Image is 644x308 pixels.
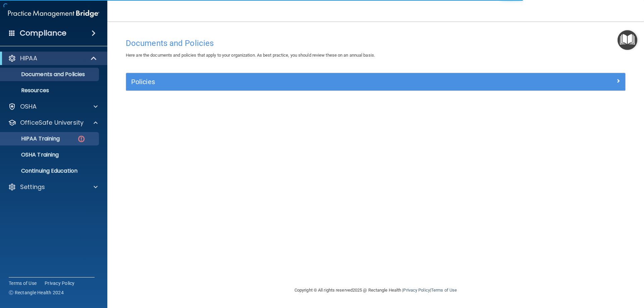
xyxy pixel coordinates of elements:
h4: Compliance [20,28,66,38]
p: Settings [20,183,45,191]
img: danger-circle.6113f641.png [77,135,86,143]
a: OfficeSafe University [8,119,98,127]
a: Settings [8,183,98,191]
p: HIPAA [20,54,37,62]
a: OSHA [8,103,98,111]
span: Ⓒ Rectangle Health 2024 [9,289,64,296]
a: Policies [131,76,620,87]
a: Terms of Use [9,280,37,287]
a: Terms of Use [431,288,457,293]
p: OSHA Training [4,151,59,158]
p: OSHA [20,103,37,111]
h4: Documents and Policies [126,39,626,48]
a: Privacy Policy [45,280,75,287]
p: Continuing Education [4,168,96,174]
p: Resources [4,87,96,94]
span: Here are the documents and policies that apply to your organization. As best practice, you should... [126,53,375,58]
div: Copyright © All rights reserved 2025 @ Rectangle Health | | [253,280,498,301]
a: Privacy Policy [403,288,430,293]
img: PMB logo [8,7,99,20]
h5: Policies [131,78,495,85]
p: HIPAA Training [4,135,60,142]
a: HIPAA [8,54,97,62]
button: Open Resource Center [618,30,637,50]
p: OfficeSafe University [20,119,84,127]
p: Documents and Policies [4,71,96,78]
iframe: Drift Widget Chat Controller [528,260,636,287]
